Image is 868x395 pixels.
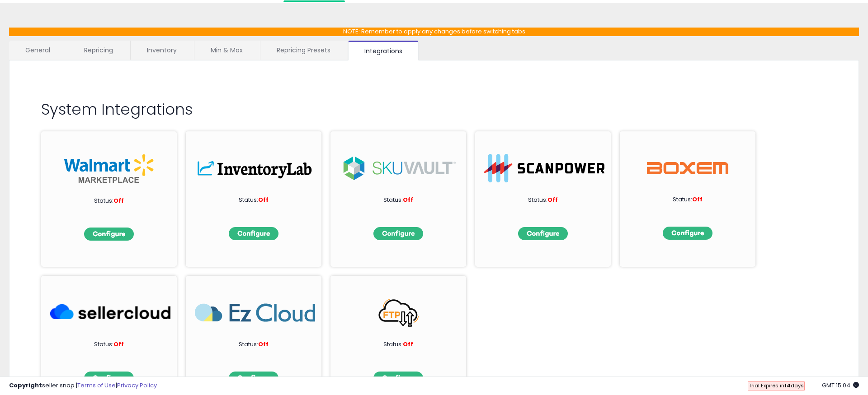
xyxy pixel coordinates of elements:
[64,340,154,349] p: Status:
[403,340,413,349] span: Off
[784,382,791,389] b: 14
[353,340,443,349] p: Status:
[9,381,42,390] strong: Copyright
[68,41,129,60] a: Repricing
[194,41,259,60] a: Min & Max
[260,41,347,60] a: Repricing Presets
[195,298,315,327] img: EzCloud_266x63.png
[822,381,859,390] span: 2025-10-6 15:04 GMT
[41,101,827,118] h2: System Integrations
[258,195,269,204] span: Off
[403,195,413,204] span: Off
[647,154,728,182] img: Boxem Logo
[340,154,460,182] img: sku.png
[663,227,712,240] img: configbtn.png
[84,228,134,241] img: configbtn.png
[195,154,315,182] img: inv.png
[117,381,157,390] a: Privacy Policy
[84,372,134,385] img: configbtn.png
[9,41,67,60] a: General
[498,196,588,204] p: Status:
[484,154,604,182] img: ScanPower-logo.png
[64,154,154,183] img: walmart_int.png
[353,196,443,204] p: Status:
[9,28,859,36] p: NOTE: Remember to apply any changes before switching tabs
[229,372,278,385] img: configbtn.png
[77,381,116,390] a: Terms of Use
[348,41,419,60] a: Integrations
[692,195,703,204] span: Off
[373,227,423,240] img: configbtn.png
[642,195,733,204] p: Status:
[373,372,423,385] img: configbtn.png
[208,196,299,204] p: Status:
[340,298,460,327] img: FTP_266x63.png
[131,41,193,60] a: Inventory
[9,381,157,390] div: seller snap | |
[518,227,568,240] img: configbtn.png
[229,227,278,240] img: configbtn.png
[113,340,124,349] span: Off
[208,340,299,349] p: Status:
[547,195,558,204] span: Off
[258,340,269,349] span: Off
[64,197,154,205] p: Status:
[50,298,170,327] img: SellerCloud_266x63.png
[749,382,804,389] span: Trial Expires in days
[113,196,124,205] span: Off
